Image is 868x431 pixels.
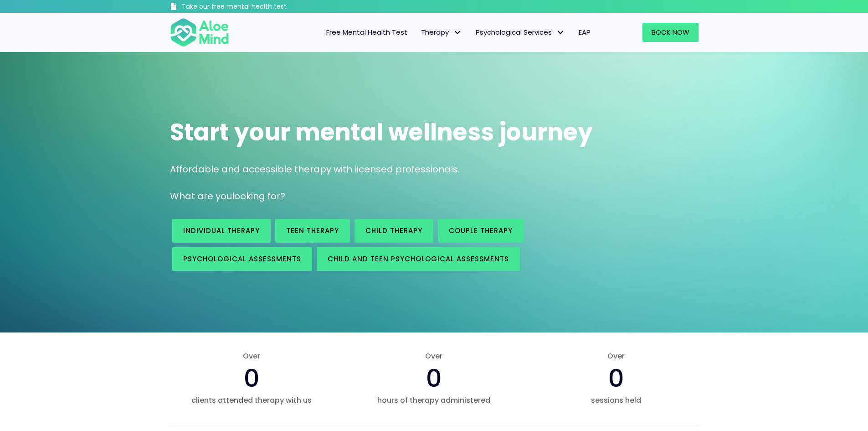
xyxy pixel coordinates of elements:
span: 0 [426,361,442,395]
span: Child Therapy [365,226,422,235]
a: Take our free mental health test [170,2,335,13]
a: Teen Therapy [275,219,350,243]
span: Individual therapy [183,226,260,235]
img: Aloe mind Logo [170,17,229,47]
span: 0 [608,361,624,395]
span: Therapy: submenu [451,26,464,39]
span: Child and Teen Psychological assessments [328,254,509,264]
a: Psychological ServicesPsychological Services: submenu [469,23,572,42]
span: Teen Therapy [286,226,339,235]
span: Start your mental wellness journey [170,115,593,149]
span: Book Now [652,27,689,37]
span: Over [534,351,698,361]
a: Couple therapy [438,219,524,243]
span: Free Mental Health Test [326,27,407,37]
span: Over [170,351,334,361]
span: 0 [244,361,260,395]
span: Over [352,351,516,361]
span: sessions held [534,395,698,405]
a: Psychological assessments [172,247,312,271]
a: Book Now [642,23,699,42]
span: Psychological Services [476,27,565,37]
span: clients attended therapy with us [170,395,334,405]
a: Free Mental Health Test [319,23,414,42]
span: Couple therapy [449,226,513,235]
a: Individual therapy [172,219,271,243]
span: Therapy [421,27,462,37]
span: What are you [170,190,232,203]
span: looking for? [232,190,285,203]
span: Psychological Services: submenu [554,26,567,39]
p: Affordable and accessible therapy with licensed professionals. [170,163,699,176]
a: Child Therapy [354,219,433,243]
span: hours of therapy administered [352,395,516,405]
h3: Take our free mental health test [182,2,335,11]
a: EAP [572,23,597,42]
span: Psychological assessments [183,254,301,264]
span: EAP [579,27,591,37]
a: TherapyTherapy: submenu [414,23,469,42]
nav: Menu [241,23,597,42]
a: Child and Teen Psychological assessments [317,247,520,271]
